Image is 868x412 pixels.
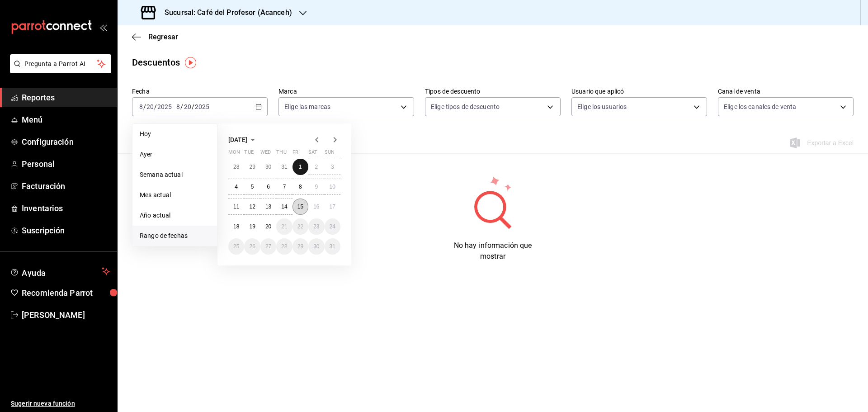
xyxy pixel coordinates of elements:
abbr: August 24, 2025 [330,223,335,230]
abbr: August 31, 2025 [330,243,335,250]
abbr: August 3, 2025 [331,164,334,170]
span: Configuración [22,136,110,148]
button: August 11, 2025 [228,199,244,215]
input: ---- [194,103,210,110]
span: / [180,103,183,110]
span: Elige los usuarios [577,102,627,111]
abbr: August 29, 2025 [297,243,303,250]
abbr: August 10, 2025 [330,184,335,190]
button: August 8, 2025 [292,179,308,195]
input: -- [184,103,192,110]
abbr: August 27, 2025 [265,243,271,250]
button: August 30, 2025 [308,238,324,255]
button: August 24, 2025 [325,218,340,235]
button: July 29, 2025 [244,159,260,175]
button: Pregunta a Parrot AI [10,54,111,73]
button: August 31, 2025 [325,238,340,255]
span: Elige tipos de descuento [431,102,500,111]
button: open_drawer_menu [99,24,107,31]
abbr: August 23, 2025 [313,223,319,230]
button: August 23, 2025 [308,218,324,235]
abbr: August 7, 2025 [283,184,286,190]
button: August 13, 2025 [260,199,276,215]
button: July 31, 2025 [276,159,292,175]
span: Pregunta a Parrot AI [24,59,97,69]
abbr: Thursday [276,149,286,159]
div: Descuentos [132,56,180,69]
abbr: July 28, 2025 [233,164,239,170]
button: August 10, 2025 [325,179,340,195]
abbr: August 15, 2025 [297,204,303,210]
abbr: August 2, 2025 [315,164,318,170]
abbr: August 1, 2025 [299,164,302,170]
button: August 12, 2025 [244,199,260,215]
button: August 18, 2025 [228,218,244,235]
label: Marca [278,88,414,95]
span: Menú [22,114,110,126]
button: August 21, 2025 [276,218,292,235]
button: August 2, 2025 [308,159,324,175]
span: / [143,103,146,110]
span: Reportes [22,91,110,104]
label: Tipos de descuento [425,88,561,95]
span: Suscripción [22,224,110,237]
span: Recomienda Parrot [22,287,110,299]
span: Inventarios [22,202,110,214]
h3: Sucursal: Café del Profesor (Acanceh) [157,7,292,18]
button: July 30, 2025 [260,159,276,175]
abbr: August 13, 2025 [265,204,271,210]
button: Regresar [132,33,178,41]
abbr: August 4, 2025 [235,184,238,190]
button: August 14, 2025 [276,199,292,215]
abbr: August 19, 2025 [249,223,255,230]
span: Ayuda [22,266,98,277]
button: August 27, 2025 [260,238,276,255]
abbr: July 31, 2025 [281,164,287,170]
span: [PERSON_NAME] [22,309,110,321]
abbr: August 20, 2025 [265,223,271,230]
button: August 1, 2025 [292,159,308,175]
abbr: August 6, 2025 [267,184,270,190]
span: Elige las marcas [284,102,330,111]
span: Personal [22,158,110,170]
abbr: August 14, 2025 [281,204,287,210]
a: Pregunta a Parrot AI [6,66,111,75]
span: [DATE] [228,136,247,143]
img: Tooltip marker [185,57,196,68]
button: [DATE] [228,134,258,145]
span: Semana actual [140,170,210,180]
label: Canal de venta [718,88,854,95]
button: August 25, 2025 [228,238,244,255]
button: August 26, 2025 [244,238,260,255]
abbr: Monday [228,149,240,159]
span: Ayer [140,150,210,159]
abbr: Tuesday [244,149,253,159]
span: Regresar [148,33,178,41]
abbr: August 17, 2025 [330,204,335,210]
input: ---- [157,103,172,110]
span: No hay información que mostrar [454,241,532,260]
span: Sugerir nueva función [11,399,110,408]
abbr: August 16, 2025 [313,204,319,210]
abbr: Sunday [325,149,335,159]
span: - [173,103,175,110]
abbr: August 11, 2025 [233,204,239,210]
button: August 3, 2025 [325,159,340,175]
button: August 17, 2025 [325,199,340,215]
abbr: August 9, 2025 [315,184,318,190]
button: August 5, 2025 [244,179,260,195]
button: August 16, 2025 [308,199,324,215]
span: / [154,103,157,110]
button: August 22, 2025 [292,218,308,235]
abbr: July 29, 2025 [249,164,255,170]
abbr: August 22, 2025 [297,223,303,230]
button: August 19, 2025 [244,218,260,235]
abbr: August 28, 2025 [281,243,287,250]
abbr: August 5, 2025 [251,184,254,190]
span: Facturación [22,180,110,192]
label: Fecha [132,88,268,95]
abbr: July 30, 2025 [265,164,271,170]
button: August 15, 2025 [292,199,308,215]
button: August 7, 2025 [276,179,292,195]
